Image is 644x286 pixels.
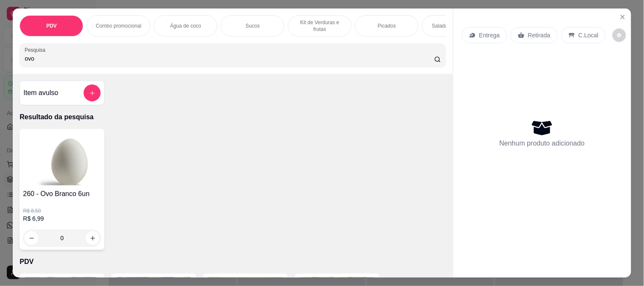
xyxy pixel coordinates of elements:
[23,189,101,199] h4: 260 - Ovo Branco 6un
[246,22,260,29] p: Sucos
[579,31,599,39] p: C.Local
[23,207,101,214] p: R$ 8,50
[25,46,48,53] label: Pesquisa
[23,132,101,185] img: product-image
[25,54,434,63] input: Pesquisa
[613,28,626,42] button: decrease-product-quantity
[86,231,99,245] button: increase-product-quantity
[479,31,500,39] p: Entrega
[295,19,344,33] p: Kit de Verduras e frutas
[84,84,101,101] button: add-separate-item
[23,88,58,98] h4: Item avulso
[46,22,57,29] p: PDV
[25,231,38,245] button: decrease-product-quantity
[432,22,476,29] p: Salada Higienizada
[378,22,396,29] p: Picados
[20,112,446,122] p: Resultado da pesquisa
[23,214,101,223] p: R$ 6,99
[170,22,201,29] p: Água de coco
[500,138,585,149] p: Nenhum produto adicionado
[20,257,446,267] p: PDV
[528,31,551,39] p: Retirada
[96,22,141,29] p: Combo promocional
[616,10,630,24] button: Close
